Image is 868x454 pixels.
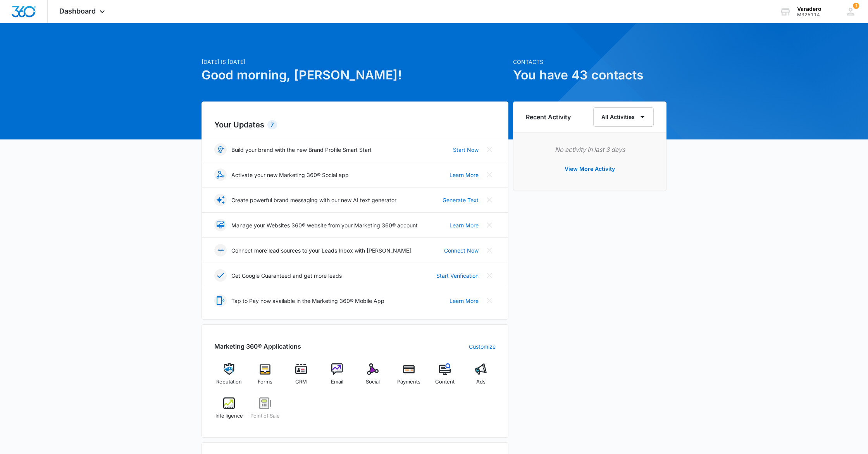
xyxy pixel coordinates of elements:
p: Contacts [513,58,666,66]
span: Social [366,378,380,386]
a: Learn More [449,171,479,179]
a: Content [430,363,460,391]
div: 7 [267,120,277,129]
h2: Marketing 360® Applications [214,342,301,351]
p: [DATE] is [DATE] [201,58,508,66]
a: Forms [250,363,280,391]
span: Content [435,378,455,386]
button: View More Activity [557,160,623,178]
a: Reputation [214,363,244,391]
h2: Your Updates [214,119,496,131]
span: Dashboard [59,7,96,15]
h1: You have 43 contacts [513,66,666,84]
p: Create powerful brand messaging with our new AI text generator [231,196,396,204]
a: Email [322,363,352,391]
a: Start Verification [436,272,479,280]
a: Learn More [449,297,479,305]
p: Build your brand with the new Brand Profile Smart Start [231,146,372,154]
div: account name [797,6,821,12]
p: Tap to Pay now available in the Marketing 360® Mobile App [231,297,384,305]
a: Customize [469,342,496,351]
span: CRM [295,378,307,386]
p: Get Google Guaranteed and get more leads [231,272,342,280]
p: No activity in last 3 days [526,145,654,154]
a: Start Now [453,146,479,154]
p: Activate your new Marketing 360® Social app [231,171,349,179]
a: Social [358,363,388,391]
a: Point of Sale [250,397,280,425]
a: Intelligence [214,397,244,425]
div: notifications count [853,3,859,9]
a: Connect Now [444,246,479,255]
span: Ads [476,378,486,386]
span: Point of Sale [250,412,280,420]
button: Close [483,194,496,206]
h6: Recent Activity [526,112,571,122]
button: Close [483,244,496,256]
button: Close [483,143,496,156]
div: account id [797,12,821,17]
span: 1 [853,3,859,9]
a: Generate Text [443,196,479,204]
a: Payments [394,363,424,391]
button: Close [483,294,496,307]
span: Reputation [216,378,242,386]
button: All Activities [593,107,654,127]
a: CRM [286,363,316,391]
button: Close [483,269,496,282]
span: Intelligence [215,412,243,420]
a: Learn More [449,221,479,229]
p: Connect more lead sources to your Leads Inbox with [PERSON_NAME] [231,246,411,255]
span: Forms [258,378,272,386]
button: Close [483,169,496,181]
p: Manage your Websites 360® website from your Marketing 360® account [231,221,418,229]
a: Ads [466,363,496,391]
span: Payments [397,378,420,386]
span: Email [331,378,343,386]
button: Close [483,219,496,231]
h1: Good morning, [PERSON_NAME]! [201,66,508,84]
